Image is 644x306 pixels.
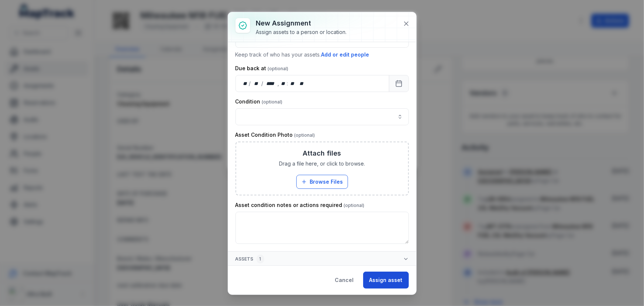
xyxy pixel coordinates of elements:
div: minute, [289,80,296,87]
div: month, [251,80,261,87]
div: Assign assets to a person or location. [256,28,347,36]
p: Keep track of who has your assets. [235,51,409,59]
label: Condition [235,98,283,105]
div: 1 [256,255,264,263]
label: Due back at [235,65,289,72]
div: : [287,80,289,87]
div: year, [264,80,278,87]
button: Assign asset [363,272,409,289]
span: Assets [235,255,264,263]
button: Assets1 [228,252,416,266]
label: Asset Condition Photo [235,131,315,139]
span: Drag a file here, or click to browse. [279,160,365,167]
div: / [249,80,251,87]
button: Calendar [389,75,409,92]
label: Asset condition notes or actions required [235,201,365,209]
button: Cancel [329,272,360,289]
h3: Attach files [303,148,341,159]
div: / [261,80,264,87]
div: am/pm, [297,80,306,87]
div: day, [242,80,249,87]
button: Browse Files [296,175,348,189]
h3: New assignment [256,18,347,28]
div: , [278,80,280,87]
button: Add or edit people [321,51,370,59]
div: hour, [280,80,287,87]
